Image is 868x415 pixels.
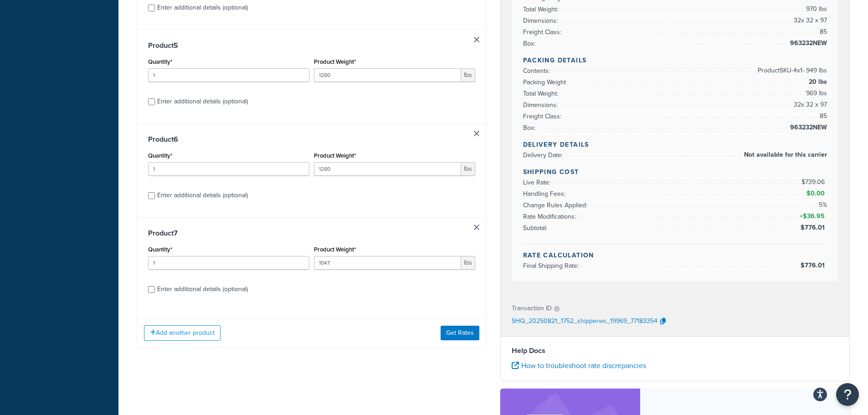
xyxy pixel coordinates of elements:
[523,200,590,210] span: Change Rules Applied:
[157,283,248,296] div: Enter additional details (optional)
[523,123,538,133] span: Box:
[148,229,475,238] h3: Product 7
[512,302,552,315] p: Transaction ID
[148,41,475,50] h3: Product 5
[817,200,827,210] span: 5%
[314,152,356,159] label: Product Weight*
[157,95,248,108] div: Enter additional details (optional)
[803,211,827,221] span: $36.95
[523,27,564,37] span: Freight Class:
[788,122,827,133] span: 963232NEW
[314,68,461,82] input: 0.00
[148,192,155,199] input: Enter additional details (optional)
[157,1,248,14] div: Enter additional details (optional)
[461,68,475,82] span: lbs
[798,211,827,222] span: +
[523,56,827,65] h4: Packing Details
[801,177,827,187] span: $739.06
[523,167,827,177] h4: Shipping Cost
[523,77,568,87] span: Packing Weight
[523,5,560,14] span: Total Weight:
[474,37,479,42] a: Remove Item
[148,256,309,270] input: 0.0
[791,99,827,110] span: 32 x 32 x 97
[148,135,475,144] h3: Product 6
[788,38,827,49] span: 963232NEW
[742,149,827,160] span: Not available for this carrier
[148,152,172,159] label: Quantity*
[817,26,827,37] span: 85
[801,223,827,232] span: $776.01
[523,212,578,221] span: Rate Modifications:
[157,189,248,202] div: Enter additional details (optional)
[523,89,560,98] span: Total Weight:
[314,162,461,176] input: 0.00
[474,225,479,230] a: Remove Item
[804,88,827,99] span: 969 lbs
[441,326,479,340] button: Get Rates
[474,131,479,136] a: Remove Item
[523,140,827,149] h4: Delivery Details
[791,15,827,26] span: 32 x 32 x 97
[523,16,560,26] span: Dimensions:
[148,5,155,11] input: Enter additional details (optional)
[148,162,309,176] input: 0.0
[523,66,552,76] span: Contents:
[804,4,827,15] span: 970 lbs
[148,246,172,253] label: Quantity*
[148,98,155,105] input: Enter additional details (optional)
[836,383,859,406] button: Open Resource Center
[148,286,155,293] input: Enter additional details (optional)
[523,223,550,233] span: Subtotal:
[806,77,827,87] span: 20 lbs
[461,162,475,176] span: lbs
[512,360,646,371] a: How to troubleshoot rate discrepancies
[523,251,827,260] h4: Rate Calculation
[512,345,839,356] h4: Help Docs
[523,189,568,199] span: Handling Fees:
[806,189,827,198] span: $0.00
[314,58,356,65] label: Product Weight*
[314,246,356,253] label: Product Weight*
[148,58,172,65] label: Quantity*
[512,315,657,328] p: SHQ_20250821_1752_shipperws_19969_77183354
[148,68,309,82] input: 0.0
[523,100,560,110] span: Dimensions:
[523,112,564,121] span: Freight Class:
[314,256,461,270] input: 0.00
[801,261,827,270] span: $776.01
[144,325,221,341] button: Add another product
[523,178,553,187] span: Live Rate:
[523,150,565,160] span: Delivery Date:
[461,256,475,270] span: lbs
[755,65,827,76] span: Product SKU-4 x 1 - 949 lbs
[523,261,581,271] span: Final Shipping Rate:
[817,111,827,122] span: 85
[523,39,538,48] span: Box:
